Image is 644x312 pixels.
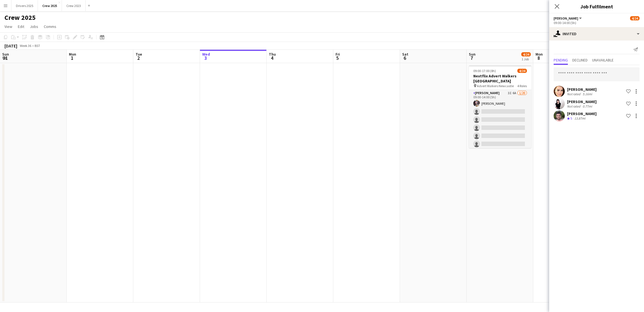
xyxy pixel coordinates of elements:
[401,55,408,61] span: 6
[554,58,568,62] span: Pending
[469,90,531,263] app-card-role: [PERSON_NAME]3I6A1/2009:00-14:00 (5h)[PERSON_NAME]
[4,43,17,49] div: [DATE]
[469,52,476,57] span: Sun
[136,52,142,57] span: Tue
[582,104,593,108] div: 0.77mi
[554,16,583,20] button: [PERSON_NAME]
[570,116,572,120] span: 5
[549,3,644,10] h3: Job Fulfilment
[517,69,527,73] span: 4/24
[18,24,24,29] span: Edit
[567,92,582,96] div: Not rated
[517,84,527,88] span: 4 Roles
[28,23,40,30] a: Jobs
[202,52,210,57] span: Wed
[536,52,543,57] span: Mon
[4,13,36,22] h1: Crew 2025
[135,55,142,61] span: 2
[477,84,514,88] span: Advert Walkers Newcastle
[549,27,644,41] div: Invited
[582,92,593,96] div: 5.16mi
[535,55,543,61] span: 8
[469,65,531,148] app-job-card: 09:00-17:00 (8h)4/24Nextflix Advert Walkers [GEOGRAPHIC_DATA] Advert Walkers Newcastle4 Roles[PER...
[567,111,597,116] div: [PERSON_NAME]
[469,73,531,84] h3: Nextflix Advert Walkers [GEOGRAPHIC_DATA]
[473,69,496,73] span: 09:00-17:00 (8h)
[554,21,640,25] div: 09:00-14:00 (5h)
[62,0,86,11] button: Crew 2023
[2,23,15,30] a: View
[573,116,587,121] div: 13.87mi
[1,55,9,61] span: 31
[4,24,12,29] span: View
[567,104,582,108] div: Not rated
[592,58,614,62] span: Unavailable
[16,23,26,30] a: Edit
[468,55,476,61] span: 7
[335,55,340,61] span: 5
[30,24,38,29] span: Jobs
[521,52,531,56] span: 4/24
[11,0,38,11] button: Drivers 2025
[269,52,276,57] span: Thu
[554,16,578,20] span: Advert Walkers
[42,23,59,30] a: Comms
[336,52,340,57] span: Fri
[630,16,640,20] span: 4/24
[44,24,56,29] span: Comms
[69,52,76,57] span: Mon
[38,0,62,11] button: Crew 2025
[18,44,32,48] span: Week 36
[522,57,530,61] div: 1 Job
[572,58,588,62] span: Declined
[68,55,76,61] span: 1
[402,52,408,57] span: Sat
[567,87,597,92] div: [PERSON_NAME]
[201,55,210,61] span: 3
[567,99,597,104] div: [PERSON_NAME]
[35,44,40,48] div: BST
[268,55,276,61] span: 4
[2,52,9,57] span: Sun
